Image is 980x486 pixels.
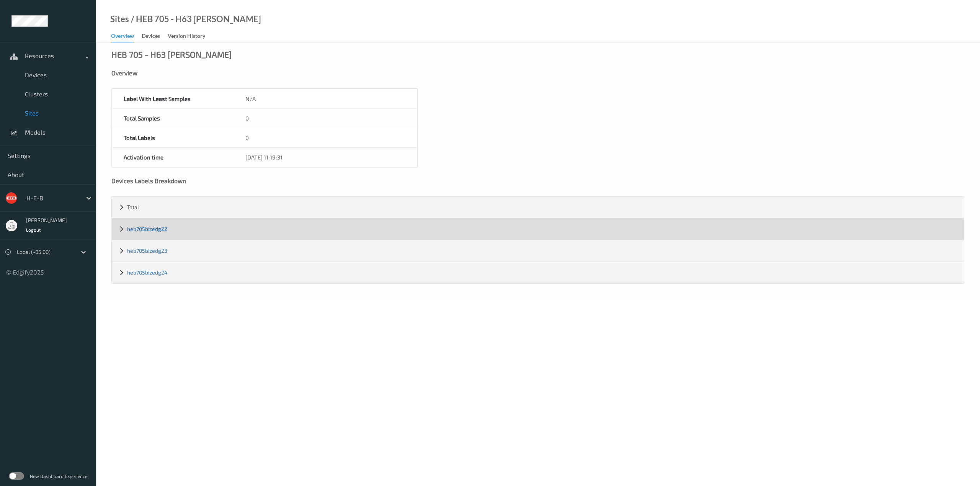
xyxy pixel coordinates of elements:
[112,148,234,167] div: Activation time
[127,226,167,232] a: heb705bizedg22
[110,15,129,23] a: Sites
[234,128,417,147] div: 0
[127,269,168,276] a: heb705bizedg24
[112,240,964,262] div: heb705bizedg23
[112,197,964,218] div: Total
[111,69,964,77] div: Overview
[112,218,964,240] div: heb705bizedg22
[112,262,964,283] div: heb705bizedg24
[234,148,417,167] div: [DATE] 11:19:31
[234,109,417,128] div: 0
[112,89,234,108] div: Label With Least Samples
[168,32,205,42] div: Version History
[129,15,261,23] div: / HEB 705 - H63 [PERSON_NAME]
[111,50,232,58] div: HEB 705 - H63 [PERSON_NAME]
[142,31,168,42] a: Devices
[127,204,139,210] span: Total
[127,247,167,254] a: heb705bizedg23
[234,89,417,108] div: N/A
[111,31,142,42] a: Overview
[112,109,234,128] div: Total Samples
[112,128,234,147] div: Total Labels
[111,177,964,185] div: Devices Labels Breakdown
[111,32,134,42] div: Overview
[168,31,213,42] a: Version History
[142,32,160,42] div: Devices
